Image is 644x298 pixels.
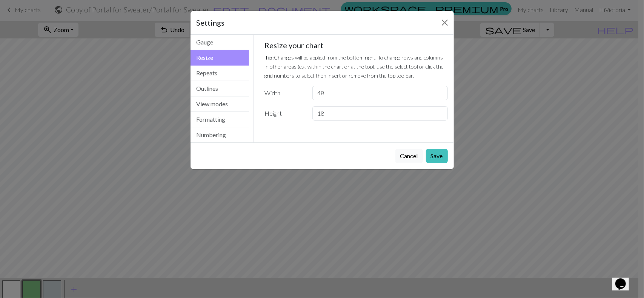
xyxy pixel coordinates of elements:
[439,17,451,29] button: Close
[260,86,308,100] label: Width
[191,112,249,127] button: Formatting
[264,54,274,61] strong: Tip:
[612,268,636,290] iframe: chat widget
[191,66,249,81] button: Repeats
[264,41,448,50] h5: Resize your chart
[191,81,249,96] button: Outlines
[191,96,249,112] button: View modes
[264,54,444,79] small: Changes will be applied from the bottom right. To change rows and columns in other areas (e.g. wi...
[426,149,448,163] button: Save
[191,127,249,142] button: Numbering
[260,106,308,121] label: Height
[191,35,249,50] button: Gauge
[197,17,225,28] h5: Settings
[191,50,249,66] button: Resize
[395,149,423,163] button: Cancel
